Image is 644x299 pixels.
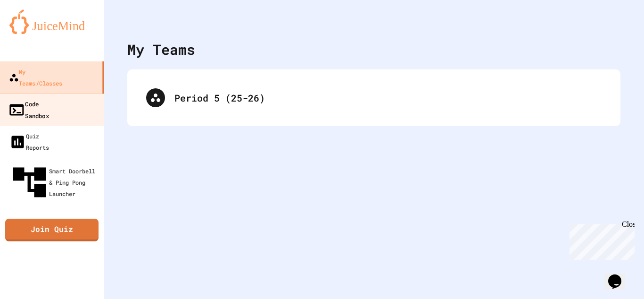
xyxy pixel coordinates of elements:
[9,9,94,34] img: logo-orange.svg
[9,162,100,202] div: Smart Doorbell & Ping Pong Launcher
[8,98,49,121] div: Code Sandbox
[127,39,195,60] div: My Teams
[9,130,49,153] div: Quiz Reports
[604,261,635,290] iframe: chat widget
[9,66,62,89] div: My Teams/Classes
[137,79,611,117] div: Period 5 (25-26)
[566,220,635,260] iframe: chat widget
[5,219,99,241] a: Join Quiz
[174,91,602,105] div: Period 5 (25-26)
[4,4,65,60] div: Chat with us now!Close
